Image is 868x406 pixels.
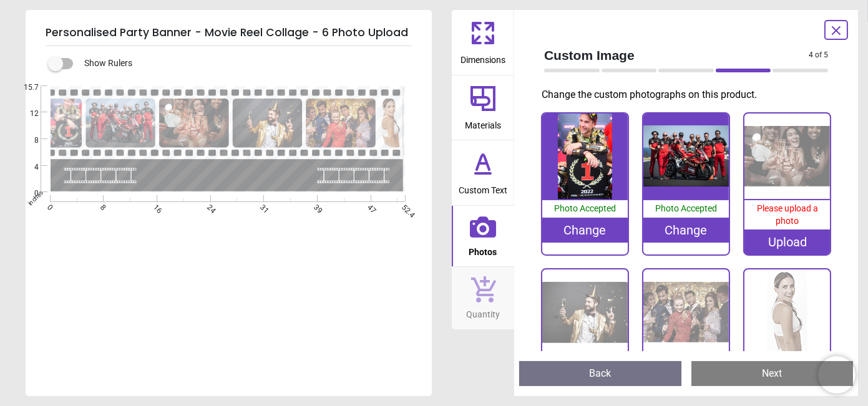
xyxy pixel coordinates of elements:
[691,361,854,386] button: Next
[452,75,514,140] button: Materials
[15,135,39,146] span: 8
[452,206,514,267] button: Photos
[544,46,809,64] span: Custom Image
[459,178,507,197] span: Custom Text
[399,203,407,211] span: 52.4
[452,140,514,205] button: Custom Text
[46,20,412,46] h5: Personalised Party Banner - Movie Reel Collage - 6 Photo Upload
[15,162,39,173] span: 4
[542,88,838,102] p: Change the custom photographs on this product.
[519,361,681,386] button: Back
[44,203,52,211] span: 0
[452,10,514,75] button: Dimensions
[15,188,39,199] span: 0
[452,267,514,329] button: Quantity
[643,218,729,243] div: Change
[744,230,830,254] div: Upload
[554,203,616,213] span: Photo Accepted
[469,240,497,259] span: Photos
[151,203,159,211] span: 16
[542,218,628,243] div: Change
[818,356,856,394] iframe: Brevo live chat
[258,203,266,211] span: 31
[15,82,39,93] span: 15.7
[365,203,373,211] span: 47
[757,203,818,226] span: Please upload a photo
[205,203,213,211] span: 24
[461,48,505,67] span: Dimensions
[655,203,717,213] span: Photo Accepted
[56,56,432,71] div: Show Rulers
[15,109,39,119] span: 12
[311,203,319,211] span: 39
[98,203,106,211] span: 8
[465,114,501,132] span: Materials
[466,302,500,321] span: Quantity
[809,50,828,60] span: 4 of 5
